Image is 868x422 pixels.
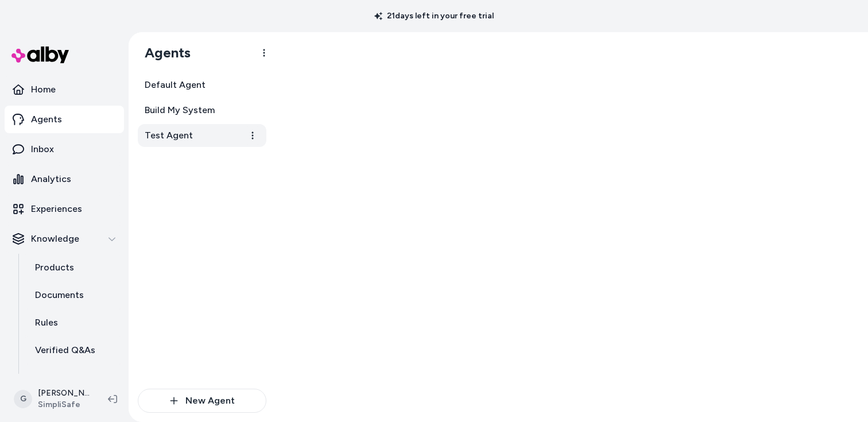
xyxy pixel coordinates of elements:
a: Rules [24,309,124,336]
button: Knowledge [5,225,124,253]
p: Documents [35,288,84,302]
a: Analytics [5,165,124,193]
a: Default Agent [138,73,266,96]
button: New Agent [138,389,266,413]
p: Analytics [31,172,71,186]
p: [PERSON_NAME] [38,388,90,399]
span: Build My System [145,103,215,117]
p: Knowledge [31,232,79,246]
p: Reviews [35,371,70,385]
span: SimpliSafe [38,399,90,411]
p: Rules [35,316,58,330]
a: Build My System [138,99,266,122]
span: Test Agent [145,129,193,142]
p: 21 days left in your free trial [367,10,501,22]
span: G [14,390,32,408]
p: Home [31,83,56,96]
a: Reviews [24,364,124,392]
p: Experiences [31,202,82,216]
a: Documents [24,281,124,309]
p: Agents [31,113,62,126]
a: Home [5,76,124,103]
a: Products [24,254,124,281]
h1: Agents [135,44,191,61]
span: Default Agent [145,78,206,92]
p: Products [35,261,74,274]
a: Test Agent [138,124,266,147]
a: Verified Q&As [24,336,124,364]
img: alby Logo [11,47,69,63]
a: Inbox [5,135,124,163]
p: Inbox [31,142,54,156]
a: Agents [5,106,124,133]
a: Experiences [5,195,124,223]
button: G[PERSON_NAME]SimpliSafe [7,381,99,417]
p: Verified Q&As [35,343,95,357]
